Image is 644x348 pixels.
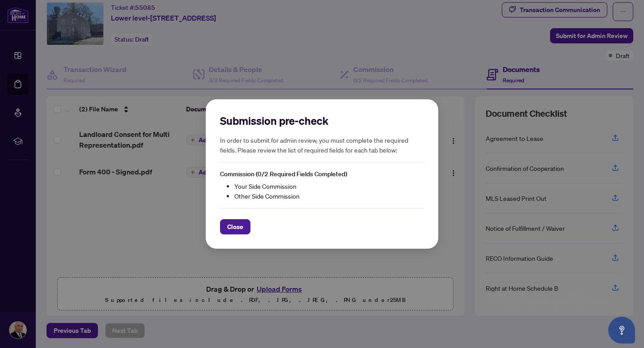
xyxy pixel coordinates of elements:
[220,170,347,178] span: Commission (0/2 Required Fields Completed)
[227,220,243,234] span: Close
[220,219,250,234] button: Close
[234,181,424,191] li: Your Side Commission
[234,191,424,201] li: Other Side Commission
[220,114,424,128] h2: Submission pre-check
[220,135,424,155] h5: In order to submit for admin review, you must complete the required fields. Please review the lis...
[608,317,635,344] button: Open asap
